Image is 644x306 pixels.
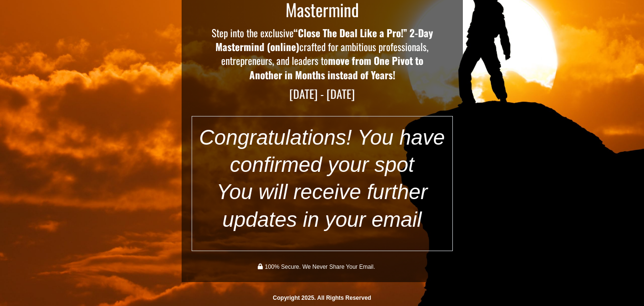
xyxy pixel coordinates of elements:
[211,26,433,82] p: Step into the exclusive crafted for ambitious professionals, entrepreneurs, and leaders to
[273,295,371,301] span: Copyright 2025. All Rights Reserved
[199,126,445,176] span: Congratulations! You have confirmed your spot
[265,261,375,273] p: 100% Secure. We Never Share Your Email.
[249,53,423,82] strong: move from One Pivot to Another in Months instead of Years!
[216,180,428,231] span: You will receive further updates in your email
[215,25,433,54] strong: “Close The Deal Like a Pro!” 2-Day Mastermind (online)
[213,87,431,101] p: [DATE] - [DATE]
